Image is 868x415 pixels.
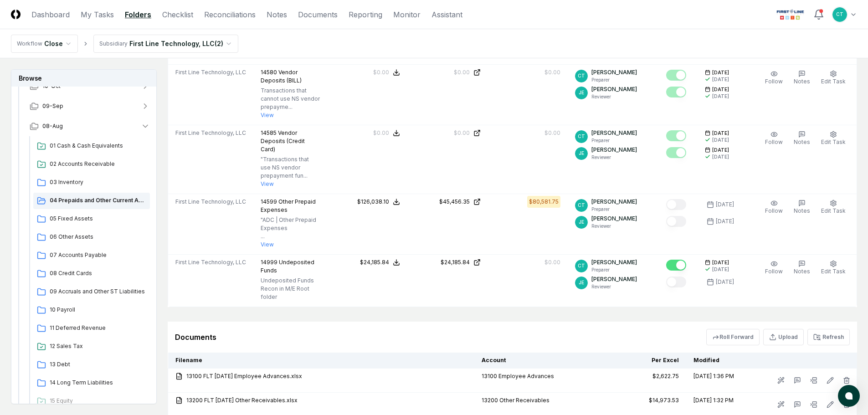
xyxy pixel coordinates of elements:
th: Account [474,353,604,369]
span: 14 Long Term Liabilities [50,379,146,387]
a: Reporting [349,9,382,20]
span: 14999 [261,259,277,266]
a: Folders [125,9,151,20]
div: [DATE] [716,278,734,286]
div: $2,622.75 [652,372,679,380]
button: Follow [763,68,785,87]
span: JE [579,89,584,96]
span: [DATE] [712,130,729,137]
button: Notes [792,129,812,148]
div: $0.00 [544,68,560,77]
span: Vendor Deposits (BILL) [261,69,302,84]
a: 02 Accounts Receivable [33,156,150,173]
a: Assistant [431,9,462,20]
a: 10 Payroll [33,302,150,318]
a: Notes [267,9,287,20]
p: Reviewer [591,93,637,100]
button: Edit Task [819,258,847,277]
div: $0.00 [454,68,470,77]
a: $24,185.84 [415,258,480,266]
p: [PERSON_NAME] [591,85,637,93]
p: [PERSON_NAME] [591,198,637,206]
span: CT [578,133,585,140]
span: 14580 [261,69,277,76]
span: 07 Accounts Payable [50,251,146,259]
div: 13100 Employee Advances [482,372,597,380]
button: View [261,241,274,249]
span: Vendor Deposits (Credit Card) [261,129,305,153]
button: Mark complete [666,70,686,81]
div: [DATE] [716,200,734,209]
a: 08 Credit Cards [33,266,150,282]
button: CT [832,6,848,23]
span: Edit Task [821,268,846,275]
a: 11 Deferred Revenue [33,320,150,337]
div: $0.00 [454,129,470,137]
td: [DATE] 1:36 PM [686,369,751,393]
a: 13200 FLT [DATE] Other Receivables.xlsx [175,396,467,405]
p: Reviewer [591,283,637,290]
button: 09-Sep [22,96,157,116]
button: Notes [792,258,812,277]
a: 04 Prepaids and Other Current Assets [33,193,150,209]
button: Notes [792,198,812,217]
a: Monitor [393,9,421,20]
span: [DATE] [712,69,729,76]
span: CT [578,72,585,79]
p: "Transactions that use NS vendor prepayment fun... [261,155,320,180]
p: Preparer [591,77,637,83]
button: $0.00 [373,129,400,137]
span: Edit Task [821,207,846,214]
span: 09 Accruals and Other ST Liabilities [50,287,146,296]
span: 01 Cash & Cash Equivalents [50,142,146,150]
th: Filename [168,353,475,369]
a: 15 Equity [33,393,150,410]
span: Notes [794,207,810,214]
span: Follow [765,78,783,85]
span: 08-Aug [42,122,63,130]
button: Follow [763,198,785,217]
span: [DATE] [712,86,729,93]
button: atlas-launcher [838,385,860,407]
button: Mark complete [666,277,686,287]
a: Documents [298,9,338,20]
button: Upload [763,329,804,345]
button: Follow [763,258,785,277]
p: Reviewer [591,223,637,230]
span: 03 Inventory [50,178,146,186]
p: Preparer [591,206,637,213]
div: $126,038.10 [357,198,389,206]
button: Mark complete [666,147,686,158]
span: CT [578,262,585,269]
span: First Line Technology, LLC [175,198,246,206]
button: Mark complete [666,87,686,97]
span: 14599 [261,198,277,205]
span: 11 Deferred Revenue [50,324,146,332]
img: First Line Technology logo [775,7,806,22]
a: 13 Debt [33,357,150,373]
div: Workflow [17,40,42,48]
div: 13200 Other Receivables [482,396,597,405]
img: Logo [11,10,21,19]
span: First Line Technology, LLC [175,68,246,77]
div: [DATE] [712,93,729,100]
div: $24,185.84 [441,258,470,266]
h3: Browse [11,70,156,87]
div: $45,456.35 [439,198,470,206]
span: Edit Task [821,78,846,85]
span: Notes [794,78,810,85]
span: First Line Technology, LLC [175,129,246,137]
span: Notes [794,268,810,275]
button: $126,038.10 [357,198,400,206]
button: Refresh [807,329,850,345]
a: Checklist [162,9,193,20]
span: 02 Accounts Receivable [50,160,146,168]
div: Documents [175,332,216,343]
button: Edit Task [819,198,847,217]
span: Undeposited Funds [261,259,314,274]
a: $0.00 [415,129,480,137]
div: [DATE] [712,137,729,143]
a: My Tasks [81,9,114,20]
span: 06 Other Assets [50,233,146,241]
span: Other Prepaid Expenses [261,198,316,213]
